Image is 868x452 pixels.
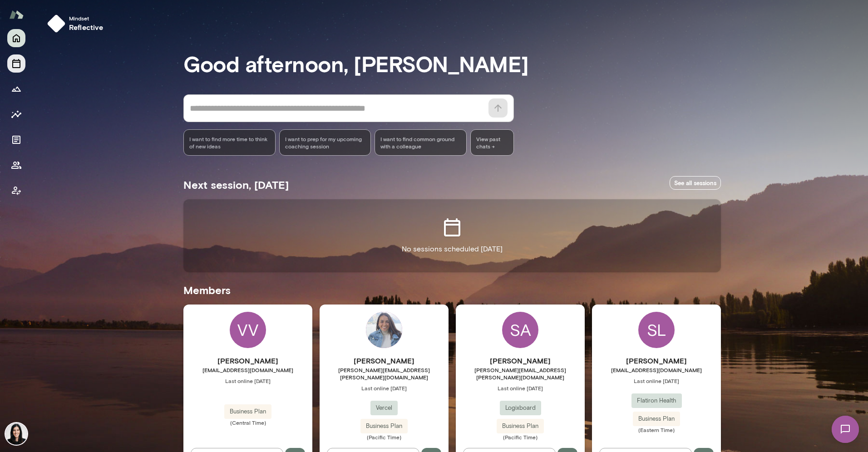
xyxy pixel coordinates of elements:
[320,355,449,366] h6: [PERSON_NAME]
[183,377,312,384] span: Last online [DATE]
[470,129,514,156] span: View past chats ->
[183,419,312,426] span: (Central Time)
[500,403,541,413] span: Logixboard
[7,105,25,123] button: Insights
[670,176,721,190] a: See all sessions
[44,11,111,36] button: Mindsetreflective
[183,366,312,373] span: [EMAIL_ADDRESS][DOMAIN_NAME]
[183,177,289,192] h5: Next session, [DATE]
[320,366,449,381] span: [PERSON_NAME][EMAIL_ADDRESS][PERSON_NAME][DOMAIN_NAME]
[370,403,398,413] span: Vercel
[47,15,65,33] img: mindset
[375,129,467,156] div: I want to find common ground with a colleague
[456,355,585,366] h6: [PERSON_NAME]
[183,355,312,366] h6: [PERSON_NAME]
[9,6,24,23] img: Mento
[7,54,25,73] button: Sessions
[592,377,721,384] span: Last online [DATE]
[7,182,25,200] button: Client app
[7,131,25,149] button: Documents
[592,366,721,373] span: [EMAIL_ADDRESS][DOMAIN_NAME]
[224,407,271,416] span: Business Plan
[456,433,585,441] span: (Pacific Time)
[183,129,276,156] div: I want to find more time to think of new ideas
[366,312,402,348] img: Amanda Tarkenton
[183,283,721,297] h5: Members
[279,129,371,156] div: I want to prep for my upcoming coaching session
[380,135,461,150] span: I want to find common ground with a colleague
[497,422,544,431] span: Business Plan
[631,396,682,405] span: Flatiron Health
[456,366,585,381] span: [PERSON_NAME][EMAIL_ADDRESS][PERSON_NAME][DOMAIN_NAME]
[402,244,503,255] p: No sessions scheduled [DATE]
[5,423,27,445] img: Katrina Bilella
[183,51,721,76] h3: Good afternoon, [PERSON_NAME]
[592,355,721,366] h6: [PERSON_NAME]
[638,312,675,348] div: SL
[320,384,449,392] span: Last online [DATE]
[360,422,408,431] span: Business Plan
[69,22,104,33] h6: reflective
[230,312,266,348] div: VV
[592,426,721,433] span: (Eastern Time)
[7,156,25,174] button: Members
[189,135,270,150] span: I want to find more time to think of new ideas
[7,80,25,98] button: Growth Plan
[456,384,585,392] span: Last online [DATE]
[320,433,449,441] span: (Pacific Time)
[285,135,365,150] span: I want to prep for my upcoming coaching session
[7,29,25,47] button: Home
[633,414,680,423] span: Business Plan
[69,15,104,22] span: Mindset
[502,312,538,348] div: SA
